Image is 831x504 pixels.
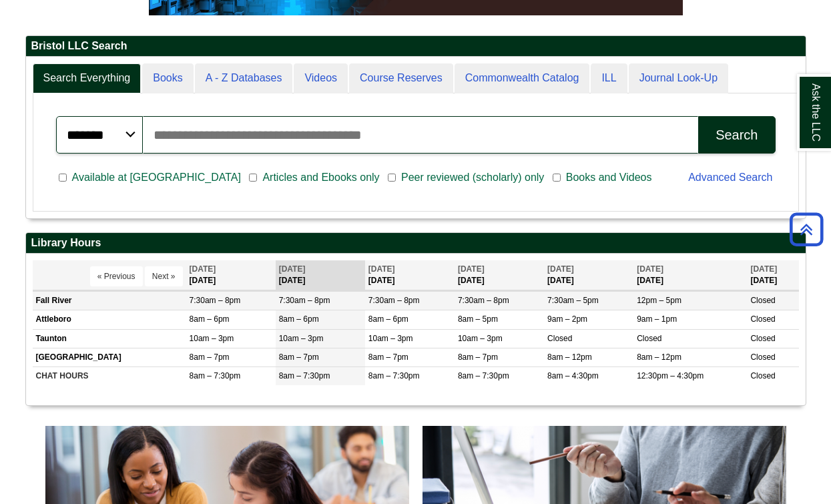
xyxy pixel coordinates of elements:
span: 8am – 6pm [368,314,408,324]
span: Available at [GEOGRAPHIC_DATA] [67,170,246,186]
span: Books and Videos [561,170,657,186]
span: 8am – 12pm [547,352,592,362]
span: Peer reviewed (scholarly) only [396,170,549,186]
span: 7:30am – 8pm [190,296,241,305]
span: 7:30am – 8pm [279,296,330,305]
span: 8am – 7:30pm [190,371,241,381]
a: Back to Top [785,220,828,238]
span: [DATE] [637,264,663,274]
button: « Previous [90,266,143,286]
span: 7:30am – 5pm [547,296,599,305]
input: Available at [GEOGRAPHIC_DATA] [59,172,67,184]
th: [DATE] [455,260,544,290]
span: 8am – 7pm [190,352,230,362]
a: Videos [294,63,348,93]
span: Closed [750,371,775,381]
td: CHAT HOURS [33,366,186,385]
span: Closed [750,352,775,362]
input: Peer reviewed (scholarly) only [388,172,396,184]
span: 8am – 7pm [368,352,408,362]
span: Closed [750,314,775,324]
div: Search [716,128,758,143]
td: [GEOGRAPHIC_DATA] [33,348,186,366]
span: [DATE] [750,264,777,274]
span: 7:30am – 8pm [458,296,509,305]
span: [DATE] [279,264,306,274]
span: [DATE] [368,264,395,274]
span: 8am – 7:30pm [458,371,509,381]
span: Articles and Ebooks only [257,170,384,186]
span: [DATE] [458,264,485,274]
span: Closed [637,334,661,343]
a: Search Everything [33,63,142,93]
span: 7:30am – 8pm [368,296,420,305]
td: Fall River [33,292,186,310]
a: Course Reserves [349,63,453,93]
input: Articles and Ebooks only [249,172,257,184]
a: Journal Look-Up [629,63,728,93]
a: Books [142,63,193,93]
span: 8am – 7:30pm [368,371,420,381]
span: [DATE] [190,264,216,274]
span: [DATE] [547,264,574,274]
a: ILL [591,63,627,93]
span: 8am – 6pm [190,314,230,324]
span: 8am – 12pm [637,352,681,362]
a: Commonwealth Catalog [455,63,590,93]
span: 8am – 4:30pm [547,371,599,381]
th: [DATE] [747,260,798,290]
span: 8am – 7pm [458,352,498,362]
span: Closed [750,296,775,305]
span: 10am – 3pm [190,334,234,343]
span: 8am – 7pm [279,352,319,362]
h2: Bristol LLC Search [26,36,806,57]
a: Advanced Search [688,172,772,183]
span: Closed [547,334,572,343]
th: [DATE] [186,260,276,290]
td: Attleboro [33,310,186,329]
span: 10am – 3pm [458,334,503,343]
span: 12:30pm – 4:30pm [637,371,704,381]
span: 9am – 2pm [547,314,587,324]
th: [DATE] [276,260,365,290]
button: Next » [145,266,183,286]
span: Closed [750,334,775,343]
td: Taunton [33,329,186,348]
span: 12pm – 5pm [637,296,681,305]
span: 10am – 3pm [279,334,324,343]
input: Books and Videos [553,172,561,184]
span: 8am – 5pm [458,314,498,324]
th: [DATE] [633,260,747,290]
span: 9am – 1pm [637,314,677,324]
span: 8am – 7:30pm [279,371,330,381]
h2: Library Hours [26,233,806,254]
span: 8am – 6pm [279,314,319,324]
button: Search [698,116,775,154]
a: A - Z Databases [195,63,293,93]
th: [DATE] [365,260,455,290]
span: 10am – 3pm [368,334,413,343]
th: [DATE] [544,260,633,290]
